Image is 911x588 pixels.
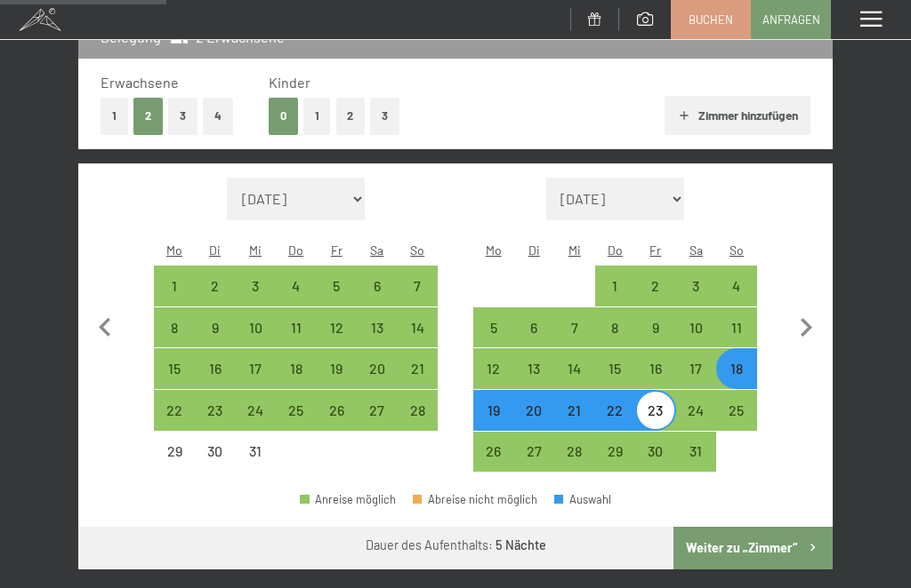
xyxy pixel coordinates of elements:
[235,307,276,348] div: Anreise möglich
[716,390,757,431] div: Anreise möglich
[635,432,676,473] div: Fri Jan 30 2026
[156,321,193,358] div: 8
[716,266,757,306] div: Sun Jan 04 2026
[678,403,715,441] div: 24
[718,321,755,358] div: 11
[398,390,439,431] div: Sun Dec 28 2025
[635,307,676,348] div: Anreise möglich
[276,307,317,348] div: Thu Dec 11 2025
[595,432,636,473] div: Anreise möglich
[716,307,757,348] div: Sun Jan 11 2026
[637,362,674,399] div: 16
[278,321,315,358] div: 11
[676,432,717,473] div: Sat Jan 31 2026
[278,362,315,399] div: 18
[475,362,512,399] div: 12
[635,266,676,306] div: Fri Jan 02 2026
[678,444,715,481] div: 31
[556,403,593,441] div: 21
[635,307,676,348] div: Fri Jan 09 2026
[357,390,398,431] div: Sat Dec 27 2025
[154,266,195,306] div: Anreise möglich
[608,242,623,258] abbr: Donnerstag
[635,348,676,389] div: Fri Jan 16 2026
[316,266,357,306] div: Anreise möglich
[316,348,357,389] div: Anreise möglich
[197,444,234,481] div: 30
[673,527,833,569] button: Weiter zu „Zimmer“
[316,390,357,431] div: Anreise möglich
[195,348,236,389] div: Tue Dec 16 2025
[195,307,236,348] div: Tue Dec 09 2025
[370,242,383,258] abbr: Samstag
[528,242,540,258] abbr: Dienstag
[235,390,276,431] div: Wed Dec 24 2025
[235,432,276,473] div: Wed Dec 31 2025
[762,12,820,28] span: Anfragen
[276,266,317,306] div: Thu Dec 04 2025
[513,307,554,348] div: Tue Jan 06 2026
[475,403,512,441] div: 19
[554,494,611,505] div: Auswahl
[595,348,636,389] div: Thu Jan 15 2026
[716,307,757,348] div: Anreise möglich
[300,494,396,505] div: Anreise möglich
[672,1,750,38] a: Buchen
[235,348,276,389] div: Wed Dec 17 2025
[195,266,236,306] div: Anreise möglich
[554,348,595,389] div: Wed Jan 14 2026
[513,390,554,431] div: Anreise möglich
[86,178,124,473] button: Vorheriger Monat
[676,266,717,306] div: Anreise möglich
[195,266,236,306] div: Tue Dec 02 2025
[269,74,310,91] span: Kinder
[156,362,193,399] div: 15
[595,390,636,431] div: Thu Jan 22 2026
[399,362,437,399] div: 21
[678,279,715,316] div: 3
[316,348,357,389] div: Fri Dec 19 2025
[357,390,398,431] div: Anreise möglich
[475,444,512,481] div: 26
[235,348,276,389] div: Anreise möglich
[473,307,514,348] div: Anreise möglich
[197,403,234,441] div: 23
[597,403,634,441] div: 22
[678,362,715,399] div: 17
[235,266,276,306] div: Wed Dec 03 2025
[156,444,193,481] div: 29
[235,307,276,348] div: Wed Dec 10 2025
[473,390,514,431] div: Anreise möglich
[676,266,717,306] div: Sat Jan 03 2026
[554,432,595,473] div: Wed Jan 28 2026
[665,96,810,135] button: Zimmer hinzufügen
[637,279,674,316] div: 2
[237,321,274,358] div: 10
[398,307,439,348] div: Anreise möglich
[276,390,317,431] div: Anreise möglich
[359,403,396,441] div: 27
[595,432,636,473] div: Thu Jan 29 2026
[237,403,274,441] div: 24
[398,348,439,389] div: Sun Dec 21 2025
[554,307,595,348] div: Anreise möglich
[357,307,398,348] div: Anreise möglich
[513,390,554,431] div: Tue Jan 20 2026
[515,444,552,481] div: 27
[556,362,593,399] div: 14
[359,362,396,399] div: 20
[515,362,552,399] div: 13
[597,279,634,316] div: 1
[166,242,182,258] abbr: Montag
[101,98,128,134] button: 1
[235,432,276,473] div: Anreise nicht möglich
[595,266,636,306] div: Thu Jan 01 2026
[676,348,717,389] div: Anreise möglich
[154,348,195,389] div: Anreise möglich
[554,307,595,348] div: Wed Jan 07 2026
[496,537,546,552] b: 5 Nächte
[195,432,236,473] div: Tue Dec 30 2025
[568,242,581,258] abbr: Mittwoch
[637,403,674,441] div: 23
[276,266,317,306] div: Anreise möglich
